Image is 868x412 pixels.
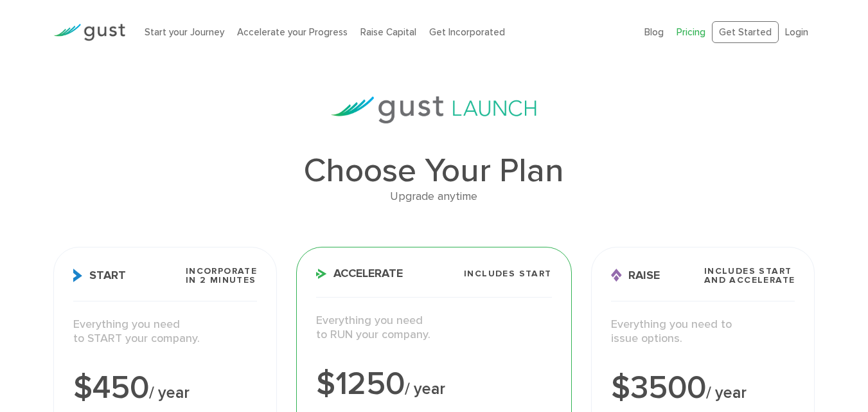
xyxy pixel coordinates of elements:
div: $1250 [316,368,551,400]
p: Everything you need to issue options. [611,318,795,346]
span: Start [73,269,126,282]
div: $3500 [611,372,795,404]
img: Raise Icon [611,269,622,282]
h1: Choose Your Plan [53,154,815,188]
span: / year [405,379,445,399]
img: Accelerate Icon [316,269,327,279]
a: Raise Capital [360,26,416,38]
a: Pricing [677,26,705,38]
span: Raise [611,269,660,282]
span: Includes START and ACCELERATE [704,267,795,285]
a: Accelerate your Progress [237,26,348,38]
a: Start your Journey [145,26,224,38]
div: $450 [73,372,258,404]
a: Blog [644,26,664,38]
span: / year [149,383,190,402]
img: Gust Logo [53,24,125,41]
span: Accelerate [316,268,403,280]
span: Includes START [464,269,552,278]
a: Get Incorporated [429,26,505,38]
a: Login [785,26,808,38]
img: Start Icon X2 [73,269,83,282]
p: Everything you need to RUN your company. [316,314,551,343]
span: / year [706,383,747,402]
p: Everything you need to START your company. [73,318,258,346]
span: Incorporate in 2 Minutes [186,267,257,285]
img: gust-launch-logos.svg [331,96,536,123]
a: Get Started [712,21,779,44]
div: Upgrade anytime [53,188,815,206]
